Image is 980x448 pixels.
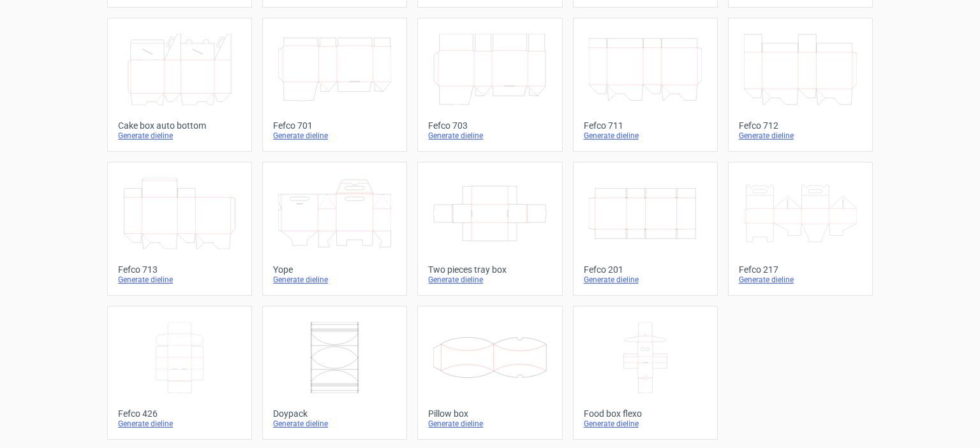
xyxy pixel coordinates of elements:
a: Fefco 426Generate dieline [107,306,252,440]
div: Fefco 711 [584,120,707,131]
div: Fefco 217 [739,264,862,275]
div: Generate dieline [118,275,241,285]
div: Generate dieline [118,131,241,141]
div: Fefco 426 [118,408,241,419]
div: Generate dieline [428,275,551,285]
div: Fefco 201 [584,264,707,275]
div: Fefco 701 [273,120,396,131]
div: Fefco 703 [428,120,551,131]
a: Fefco 201Generate dieline [573,162,718,296]
div: Generate dieline [273,131,396,141]
a: Two pieces tray boxGenerate dieline [417,162,562,296]
a: Fefco 703Generate dieline [417,18,562,152]
div: Doypack [273,408,396,419]
div: Fefco 712 [739,120,862,131]
div: Cake box auto bottom [118,120,241,131]
a: Fefco 712Generate dieline [728,18,873,152]
div: Generate dieline [273,419,396,429]
div: Generate dieline [584,419,707,429]
div: Generate dieline [739,131,862,141]
div: Generate dieline [584,131,707,141]
div: Pillow box [428,408,551,419]
a: Fefco 701Generate dieline [262,18,407,152]
div: Two pieces tray box [428,264,551,275]
div: Generate dieline [584,275,707,285]
div: Food box flexo [584,408,707,419]
div: Generate dieline [739,275,862,285]
a: YopeGenerate dieline [262,162,407,296]
a: Fefco 713Generate dieline [107,162,252,296]
div: Generate dieline [428,131,551,141]
div: Generate dieline [118,419,241,429]
a: Food box flexoGenerate dieline [573,306,718,440]
a: Fefco 711Generate dieline [573,18,718,152]
div: Fefco 713 [118,264,241,275]
div: Yope [273,264,396,275]
a: Pillow boxGenerate dieline [417,306,562,440]
a: Cake box auto bottomGenerate dieline [107,18,252,152]
div: Generate dieline [428,419,551,429]
a: Fefco 217Generate dieline [728,162,873,296]
div: Generate dieline [273,275,396,285]
a: DoypackGenerate dieline [262,306,407,440]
